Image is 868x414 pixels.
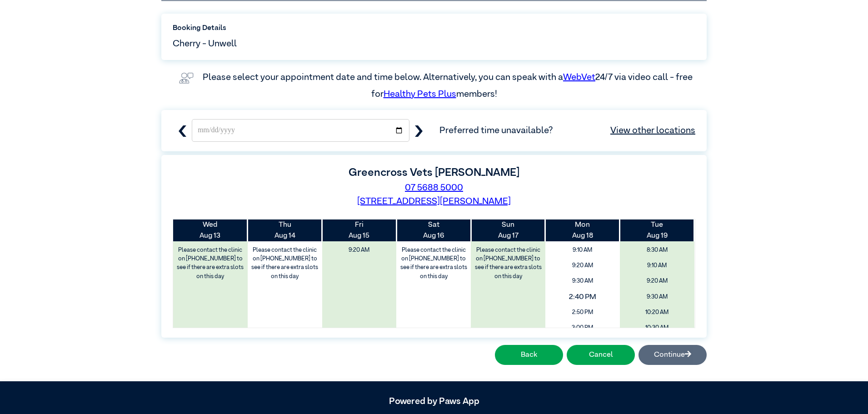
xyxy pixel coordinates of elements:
span: 9:20 AM [549,259,617,272]
a: Healthy Pets Plus [384,90,456,99]
span: 9:20 AM [623,274,691,288]
img: vet [175,69,197,87]
label: Please contact the clinic on [PHONE_NUMBER] to see if there are extra slots on this day [249,244,321,283]
span: 10:20 AM [623,306,691,319]
span: 9:10 AM [623,259,691,272]
a: 07 5688 5000 [405,183,463,192]
label: Booking Details [173,23,695,34]
a: View other locations [610,124,695,137]
span: 2:50 PM [549,306,617,319]
th: Aug 17 [471,219,545,241]
label: Please select your appointment date and time below. Alternatively, you can speak with a 24/7 via ... [203,73,694,98]
span: Cherry - Unwell [173,37,237,50]
span: 9:30 AM [549,274,617,288]
span: 3:00 PM [549,321,617,334]
label: Please contact the clinic on [PHONE_NUMBER] to see if there are extra slots on this day [472,244,544,283]
a: [STREET_ADDRESS][PERSON_NAME] [357,197,511,206]
a: WebVet [563,73,595,82]
h5: Powered by Paws App [161,396,707,407]
span: 8:30 AM [623,244,691,257]
span: 10:30 AM [623,321,691,334]
button: Cancel [567,345,635,365]
span: 9:20 AM [325,244,394,257]
span: 2:40 PM [538,288,627,305]
label: Please contact the clinic on [PHONE_NUMBER] to see if there are extra slots on this day [397,244,470,283]
label: Please contact the clinic on [PHONE_NUMBER] to see if there are extra slots on this day [174,244,247,283]
span: 9:30 AM [623,290,691,304]
th: Aug 19 [620,219,694,241]
span: Preferred time unavailable? [439,124,695,137]
th: Aug 14 [248,219,322,241]
span: 9:10 AM [549,244,617,257]
th: Aug 13 [173,219,248,241]
th: Aug 16 [396,219,471,241]
label: Greencross Vets [PERSON_NAME] [349,167,519,178]
button: Back [495,345,563,365]
th: Aug 18 [545,219,620,241]
th: Aug 15 [322,219,397,241]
